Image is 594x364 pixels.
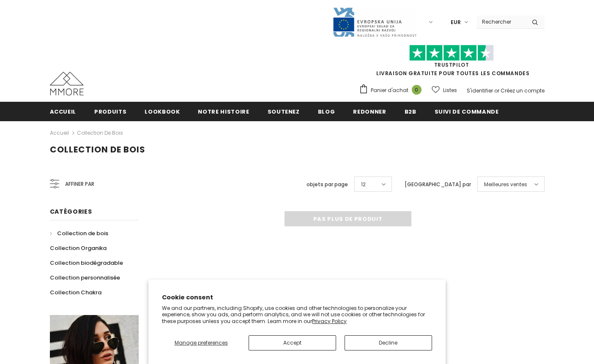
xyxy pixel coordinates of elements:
a: S'identifier [467,87,493,94]
span: Collection de bois [57,229,108,237]
span: Listes [443,86,457,95]
a: Accueil [50,102,77,121]
label: [GEOGRAPHIC_DATA] par [405,180,471,189]
a: Panier d'achat 0 [359,84,426,97]
span: LIVRAISON GRATUITE POUR TOUTES LES COMMANDES [359,49,545,77]
a: Collection personnalisée [50,270,120,285]
button: Manage preferences [162,335,240,350]
a: Lookbook [145,102,180,121]
span: Blog [318,108,335,116]
button: Decline [345,335,432,350]
span: Collection Organika [50,244,107,252]
span: Affiner par [65,179,94,189]
span: soutenez [268,108,300,116]
a: Créez un compte [501,87,545,94]
span: Lookbook [145,108,180,116]
a: Privacy Policy [312,318,347,325]
span: 0 [412,85,422,95]
a: Notre histoire [198,102,249,121]
span: B2B [405,108,416,116]
a: TrustPilot [434,61,469,68]
img: Javni Razpis [332,7,417,38]
span: Meilleures ventes [484,180,527,189]
button: Accept [249,335,336,350]
span: Catégories [50,207,92,216]
span: Panier d'achat [371,86,408,95]
a: Redonner [353,102,386,121]
span: Collection personnalisée [50,274,120,282]
a: Javni Razpis [332,18,417,25]
a: Suivi de commande [435,102,499,121]
span: or [494,87,499,94]
span: EUR [451,18,461,27]
span: Collection de bois [50,144,145,155]
a: Collection biodégradable [50,255,123,270]
a: Collection de bois [77,129,123,136]
p: We and our partners, including Shopify, use cookies and other technologies to personalize your ex... [162,305,432,325]
span: Collection biodégradable [50,259,123,267]
a: Blog [318,102,335,121]
span: Accueil [50,108,77,116]
input: Search Site [477,16,526,28]
span: Notre histoire [198,108,249,116]
span: Redonner [353,108,386,116]
a: Produits [94,102,126,121]
span: Produits [94,108,126,116]
span: Collection Chakra [50,288,101,296]
a: Collection Chakra [50,285,101,300]
span: Suivi de commande [435,108,499,116]
a: B2B [405,102,416,121]
a: Accueil [50,128,69,138]
label: objets par page [307,180,348,189]
a: soutenez [268,102,300,121]
span: 12 [361,180,366,189]
img: Cas MMORE [50,72,84,95]
img: Faites confiance aux étoiles pilotes [409,45,494,61]
span: Manage preferences [175,339,228,346]
a: Collection Organika [50,241,107,255]
h2: Cookie consent [162,293,432,302]
a: Listes [432,83,457,98]
a: Collection de bois [50,226,108,241]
